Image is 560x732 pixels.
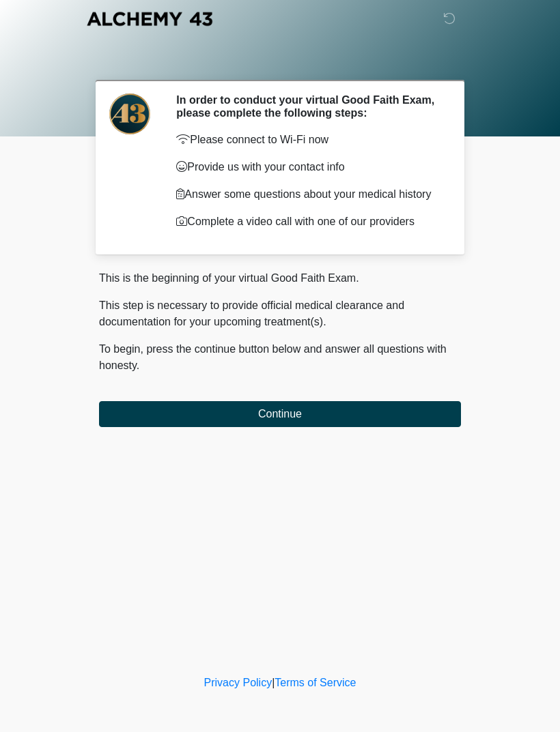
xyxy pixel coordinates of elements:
[99,270,461,287] p: This is the beginning of your virtual Good Faith Exam.
[275,677,356,688] a: Terms of Service
[89,49,471,74] h1: ‎ ‎ ‎ ‎
[109,93,150,134] img: Agent Avatar
[99,401,461,427] button: Continue
[99,297,461,330] p: This step is necessary to provide official medical clearance and documentation for your upcoming ...
[85,10,214,27] img: Alchemy 43 Logo
[272,677,275,688] a: |
[176,93,440,119] h2: In order to conduct your virtual Good Faith Exam, please complete the following steps:
[176,214,440,230] p: Complete a video call with one of our providers
[99,341,461,374] p: To begin, press the continue button below and answer all questions with honesty.
[176,186,440,203] p: Answer some questions about your medical history
[176,132,440,148] p: Please connect to Wi-Fi now
[176,159,440,175] p: Provide us with your contact info
[204,677,272,688] a: Privacy Policy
